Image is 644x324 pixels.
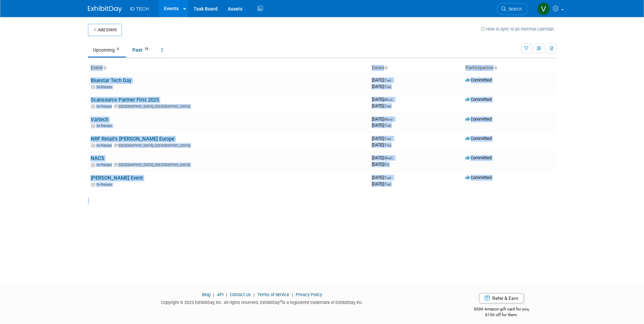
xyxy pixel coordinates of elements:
[392,175,393,180] span: -
[91,85,95,88] img: In-Person Event
[372,123,391,128] span: [DATE]
[369,62,463,74] th: Dates
[384,118,392,121] span: (Mon)
[506,6,522,12] span: Search
[384,78,391,82] span: (Tue)
[384,85,391,89] span: (Tue)
[103,65,106,70] a: Sort by Event Name
[463,62,556,74] th: Participation
[384,176,391,180] span: (Tue)
[91,155,104,161] a: NACS
[465,97,492,102] span: Committed
[372,142,391,147] span: [DATE]
[392,136,393,141] span: -
[91,163,95,166] img: In-Person Event
[130,6,149,12] span: ID TECH
[257,292,289,297] a: Terms of Service
[465,77,492,83] span: Committed
[384,156,392,160] span: (Wed)
[465,136,492,141] span: Committed
[97,104,114,109] span: In-Person
[91,77,131,84] a: Bluestar Tech Day
[88,24,122,36] button: Add Event
[372,103,391,108] span: [DATE]
[384,98,392,102] span: (Mon)
[384,182,391,186] span: (Tue)
[479,293,524,303] a: Refer & Earn
[91,116,108,123] a: Vartech
[97,85,114,89] span: In-Person
[290,292,295,297] span: |
[384,163,389,166] span: (Fri)
[88,43,126,56] a: Upcoming6
[91,143,95,147] img: In-Person Event
[447,302,556,318] div: $500 Amazon gift card for you,
[252,292,256,297] span: |
[88,6,122,13] img: ExhibitDay
[372,181,391,186] span: [DATE]
[481,26,556,32] a: How to sync to an external calendar...
[372,116,394,122] span: [DATE]
[97,163,114,167] span: In-Person
[392,77,393,83] span: -
[537,2,550,15] img: Victoria Henzon
[465,175,492,180] span: Committed
[384,104,391,108] span: (Tue)
[202,292,210,297] a: Blog
[88,62,369,74] th: Event
[91,97,159,103] a: Scansource Partner First 2025
[143,47,150,52] span: 18
[211,292,216,297] span: |
[97,182,114,187] span: In-Person
[91,136,174,142] a: NRF Retail's [PERSON_NAME] Europe
[91,142,366,148] div: [GEOGRAPHIC_DATA], [GEOGRAPHIC_DATA]
[393,155,394,160] span: -
[393,97,394,102] span: -
[393,116,394,122] span: -
[224,292,229,297] span: |
[465,155,492,160] span: Committed
[447,312,556,318] div: $150 off for them.
[127,43,155,56] a: Past18
[372,77,393,83] span: [DATE]
[384,143,391,147] span: (Thu)
[384,137,391,141] span: (Tue)
[91,182,95,186] img: In-Person Event
[497,3,528,15] a: Search
[372,97,394,102] span: [DATE]
[494,65,497,70] a: Sort by Participation Type
[115,47,121,52] span: 6
[230,292,251,297] a: Contact Us
[91,162,366,167] div: [GEOGRAPHIC_DATA], [GEOGRAPHIC_DATA]
[217,292,223,297] a: API
[88,298,437,306] div: Copyright © 2025 ExhibitDay, Inc. All rights reserved. ExhibitDay is a registered trademark of Ex...
[384,124,391,127] span: (Tue)
[465,116,492,122] span: Committed
[97,124,114,128] span: In-Person
[372,155,394,160] span: [DATE]
[372,175,393,180] span: [DATE]
[97,143,114,148] span: In-Person
[384,65,388,70] a: Sort by Start Date
[372,162,389,167] span: [DATE]
[372,84,391,89] span: [DATE]
[91,104,95,108] img: In-Person Event
[91,103,366,109] div: [GEOGRAPHIC_DATA], [GEOGRAPHIC_DATA]
[372,136,393,141] span: [DATE]
[91,175,143,181] a: [PERSON_NAME] Event
[296,292,322,297] a: Privacy Policy
[280,300,282,303] sup: ®
[91,124,95,127] img: In-Person Event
